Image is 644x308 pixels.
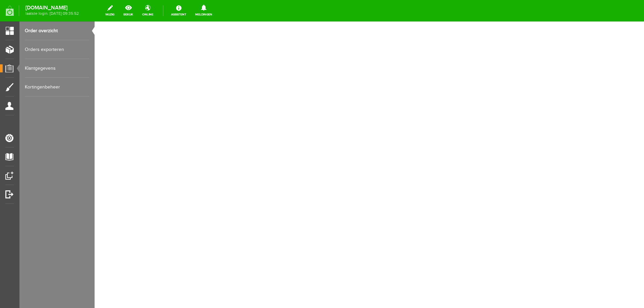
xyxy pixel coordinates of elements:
[101,3,118,18] a: wijzig
[25,6,79,10] strong: [DOMAIN_NAME]
[25,59,89,78] a: Klantgegevens
[25,40,89,59] a: Orders exporteren
[191,3,216,18] a: Meldingen
[25,21,89,40] a: Order overzicht
[138,3,157,18] a: online
[167,3,190,18] a: Assistent
[25,12,79,15] span: laatste login: [DATE] 09:35:52
[25,78,89,97] a: Kortingenbeheer
[119,3,137,18] a: bekijk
